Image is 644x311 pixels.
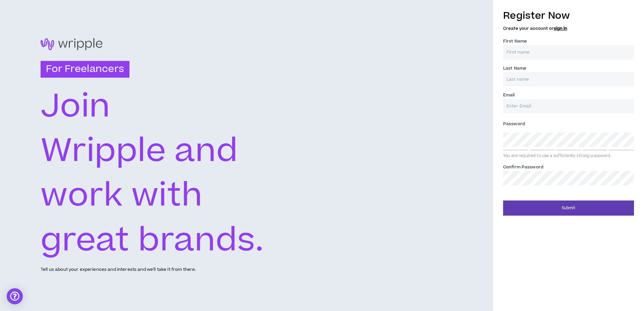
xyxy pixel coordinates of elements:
[503,121,525,127] span: Password
[503,162,543,172] label: Confirm Password
[503,72,634,86] input: Last name
[503,99,634,113] input: Enter Email
[41,61,129,78] h3: For Freelancers
[41,266,196,273] p: Tell us about your experiences and interests and we'll take it from there.
[554,25,567,31] a: sign in
[7,288,23,304] div: Open Intercom Messenger
[41,217,264,264] text: great brands.
[503,36,527,47] label: First Name
[41,128,238,174] text: Wripple and
[503,201,634,216] button: Submit
[503,90,515,100] label: Email
[41,172,202,219] text: work with
[41,83,111,130] text: Join
[503,26,634,31] h5: Create your account or
[503,63,526,74] label: Last Name
[503,45,634,60] input: First name
[503,153,634,159] div: You are required to use a sufficiently strong password.
[503,9,634,23] h3: Register Now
